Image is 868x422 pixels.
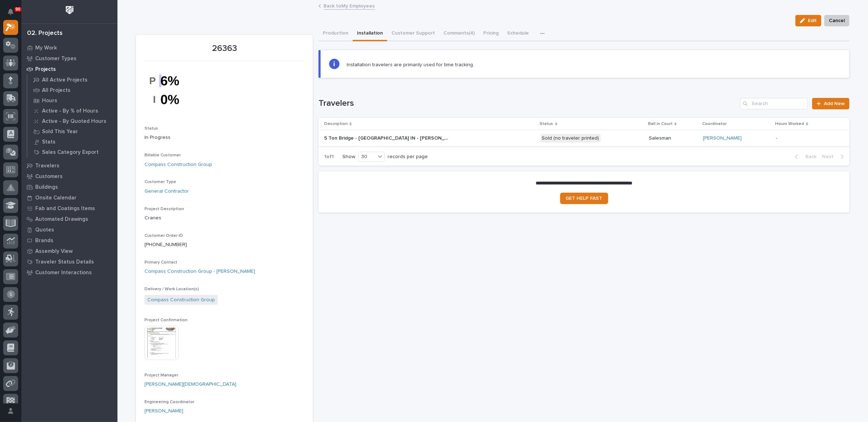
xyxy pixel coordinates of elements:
a: All Active Projects [27,75,117,85]
a: Stats [27,137,117,147]
a: Quotes [21,224,117,235]
span: Cancel [829,16,845,25]
button: Notifications [3,4,18,19]
button: Cancel [824,15,849,26]
p: Assembly View [35,248,73,255]
a: Hours [27,95,117,105]
span: Project Manager [144,373,178,377]
a: Assembly View [21,246,117,256]
div: Notifications90 [9,9,18,20]
button: Edit [795,15,821,26]
span: Back [801,153,816,160]
p: Hours [42,98,57,104]
p: In Progress [144,134,304,141]
a: Back toMy Employees [324,1,375,10]
span: Status [144,126,158,131]
span: Project Confirmation [144,318,188,322]
button: Pricing [479,26,503,41]
p: Brands [35,238,53,244]
p: My Work [35,45,57,51]
a: Sales Category Export [27,147,117,157]
a: Compass Construction Group [147,296,215,304]
p: Traveler Status Details [35,259,94,265]
p: 5 Ton Bridge - [GEOGRAPHIC_DATA] IN - [PERSON_NAME][DEMOGRAPHIC_DATA] [324,134,450,141]
p: Cranes [144,214,304,222]
p: Fab and Coatings Items [35,205,95,212]
p: Quotes [35,227,54,233]
p: Buildings [35,184,58,191]
button: Comments (4) [439,26,479,41]
a: Brands [21,235,117,246]
span: Customer Order ID [144,234,183,238]
tr: 5 Ton Bridge - [GEOGRAPHIC_DATA] IN - [PERSON_NAME][DEMOGRAPHIC_DATA]5 Ton Bridge - [GEOGRAPHIC_D... [319,130,849,146]
span: Delivery / Work Location(s) [144,287,199,291]
button: Installation [353,26,387,41]
span: Add New [824,101,845,106]
a: [PERSON_NAME] [144,407,183,415]
span: Project Description [144,207,184,211]
p: Sales Category Export [42,149,99,156]
a: Projects [21,64,117,74]
p: Customer Types [35,56,77,62]
a: Customer Types [21,53,117,64]
p: 90 [16,7,20,12]
p: Description [324,120,348,128]
p: Automated Drawings [35,216,88,223]
span: Engineering Coordinator [144,400,194,404]
a: [PERSON_NAME][DEMOGRAPHIC_DATA] [144,381,236,388]
p: All Projects [42,87,70,94]
a: Active - By % of Hours [27,106,117,116]
a: My Work [21,42,117,53]
p: Customer Interactions [35,270,92,276]
span: Billable Customer [144,153,181,157]
a: Traveler Status Details [21,256,117,267]
p: Coordinator [702,120,727,128]
p: - [776,134,779,141]
span: Next [822,153,838,160]
div: 02. Projects [27,30,63,37]
div: Sold (no traveler printed) [541,134,601,143]
img: lui0juHdR4V1vy05PjYFYddCXUvZ0OdSidCPwfX8Di4 [144,66,198,115]
p: 1 of 1 [319,148,340,166]
img: Workspace Logo [63,4,76,17]
p: Ball in Court [648,120,673,128]
span: Customer Type [144,180,176,184]
div: 30 [358,153,375,161]
a: General Contractor [144,188,189,195]
a: [PERSON_NAME] [703,135,742,141]
p: 26363 [144,43,304,54]
a: Compass Construction Group - [PERSON_NAME] [144,268,255,275]
a: Fab and Coatings Items [21,203,117,214]
p: Sold This Year [42,129,78,135]
p: Salesman [649,135,697,141]
p: Show [342,154,355,160]
a: Customers [21,171,117,182]
p: Installation travelers are primarily used for time tracking. [347,62,474,68]
a: Customer Interactions [21,267,117,278]
p: Onsite Calendar [35,195,77,201]
a: Active - By Quoted Hours [27,116,117,126]
a: Automated Drawings [21,214,117,224]
a: All Projects [27,85,117,95]
a: Travelers [21,160,117,171]
button: Next [819,153,849,160]
button: Back [789,153,819,160]
div: Search [740,98,808,109]
span: Edit [808,17,817,24]
span: Primary Contact [144,260,177,265]
p: Status [540,120,553,128]
a: GET HELP FAST [560,193,608,204]
p: Travelers [35,163,59,169]
button: Production [319,26,353,41]
button: Schedule [503,26,533,41]
h1: Travelers [319,98,737,109]
a: Compass Construction Group [144,161,212,168]
p: Active - By % of Hours [42,108,98,114]
p: records per page [388,154,428,160]
p: Customers [35,173,63,180]
span: GET HELP FAST [566,196,603,201]
p: Active - By Quoted Hours [42,118,106,125]
p: Projects [35,66,56,73]
a: Buildings [21,182,117,192]
a: Sold This Year [27,126,117,136]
